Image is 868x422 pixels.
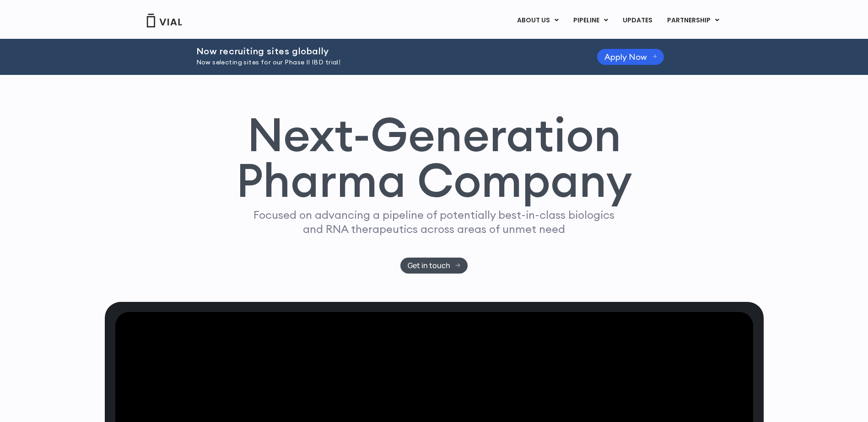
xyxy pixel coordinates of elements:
[660,13,727,28] a: PARTNERSHIPMenu Toggle
[566,13,615,28] a: PIPELINEMenu Toggle
[196,58,574,68] p: Now selecting sites for our Phase II IBD trial!
[597,49,664,65] a: Apply Now
[604,53,647,60] span: Apply Now
[408,262,450,269] span: Get in touch
[510,13,566,28] a: ABOUT USMenu Toggle
[196,46,574,56] h2: Now recruiting sites globally
[400,258,468,274] a: Get in touch
[615,13,659,28] a: UPDATES
[250,208,619,236] p: Focused on advancing a pipeline of potentially best-in-class biologics and RNA therapeutics acros...
[236,111,632,204] h1: Next-Generation Pharma Company
[146,14,183,27] img: Vial Logo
